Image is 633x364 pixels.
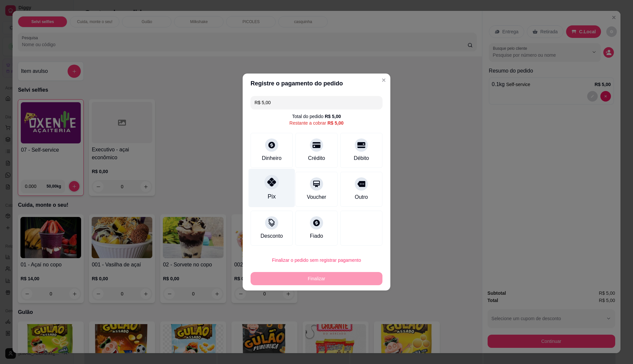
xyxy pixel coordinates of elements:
input: Ex.: hambúrguer de cordeiro [255,96,378,109]
div: Fiado [310,232,323,240]
button: Close [378,75,389,85]
div: R$ 5,00 [327,120,344,126]
div: Outro [355,193,368,201]
div: Voucher [307,193,326,201]
div: Total do pedido [292,113,341,120]
button: Finalizar o pedido sem registrar pagamento [251,254,382,267]
div: Crédito [308,154,325,162]
div: Débito [354,154,369,162]
header: Registre o pagamento do pedido [243,74,390,93]
div: Pix [268,192,276,201]
div: Desconto [260,232,283,240]
div: Dinheiro [262,154,282,162]
div: Restante a cobrar [289,120,344,126]
div: R$ 5,00 [325,113,341,120]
